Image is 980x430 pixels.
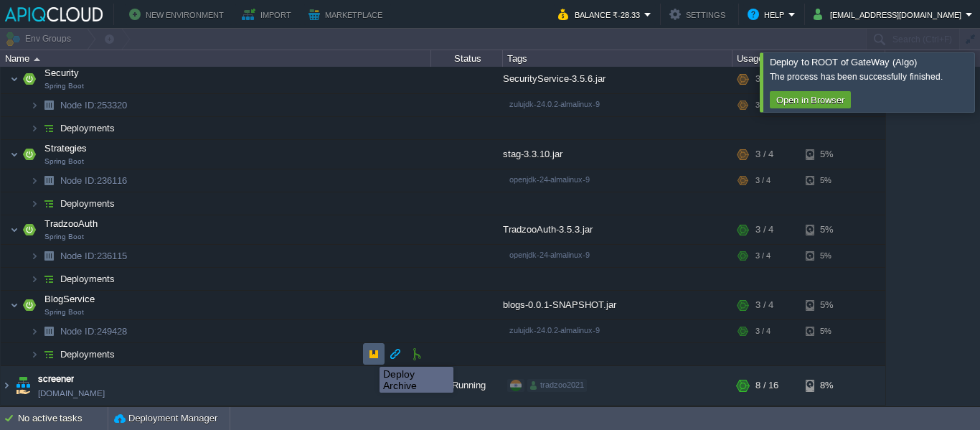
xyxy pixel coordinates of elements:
[34,57,40,61] img: AMDAwAAAACH5BAEAAAAALAAAAAABAAEAAAICRAEAOw==
[59,250,129,262] span: 236115
[5,7,103,22] img: APIQCloud
[60,100,97,111] span: Node ID:
[44,233,84,241] span: Spring Boot
[38,372,74,386] a: screener
[503,65,732,93] div: SecurityService-3.5.6.jar
[806,291,852,319] div: 5%
[669,6,730,23] button: Settings
[509,100,600,108] span: zulujdk-24.0.2-almalinux-9
[19,215,39,244] img: AMDAwAAAACH5BAEAAAAALAAAAAABAAEAAAICRAEAOw==
[558,6,644,23] button: Balance ₹-28.33
[30,169,39,192] img: AMDAwAAAACH5BAEAAAAALAAAAAABAAEAAAICRAEAOw==
[59,122,117,134] a: Deployments
[59,174,129,187] span: 236116
[60,326,97,337] span: Node ID:
[814,6,966,23] button: [EMAIL_ADDRESS][DOMAIN_NAME]
[59,250,129,262] a: Node ID:236115
[59,197,117,210] a: Deployments
[770,71,971,83] div: The process has been successfully finished.
[43,67,81,78] a: SecuritySpring Boot
[44,308,84,317] span: Spring Boot
[755,215,773,244] div: 3 / 4
[30,268,39,290] img: AMDAwAAAACH5BAEAAAAALAAAAAABAAEAAAICRAEAOw==
[806,366,852,405] div: 8%
[43,218,100,230] span: TradzooAuth
[755,94,771,116] div: 3 / 4
[59,174,129,187] a: Node ID:236116
[30,192,39,215] img: AMDAwAAAACH5BAEAAAAALAAAAAABAAEAAAICRAEAOw==
[504,50,732,67] div: Tags
[503,140,732,169] div: stag-3.3.10.jar
[509,175,590,184] span: openjdk-24-almalinux-9
[1,366,12,405] img: AMDAwAAAACH5BAEAAAAALAAAAAABAAEAAAICRAEAOw==
[59,348,117,360] a: Deployments
[431,366,503,405] div: Running
[755,320,771,342] div: 3 / 4
[383,368,450,391] div: Deploy Archive
[19,140,39,169] img: AMDAwAAAACH5BAEAAAAALAAAAAABAAEAAAICRAEAOw==
[19,65,39,93] img: AMDAwAAAACH5BAEAAAAALAAAAAABAAEAAAICRAEAOw==
[755,245,771,267] div: 3 / 4
[755,366,778,405] div: 8 / 16
[748,6,788,23] button: Help
[13,366,33,405] img: AMDAwAAAACH5BAEAAAAALAAAAAABAAEAAAICRAEAOw==
[509,326,600,335] span: zulujdk-24.0.2-almalinux-9
[30,117,39,139] img: AMDAwAAAACH5BAEAAAAALAAAAAABAAEAAAICRAEAOw==
[10,65,19,93] img: AMDAwAAAACH5BAEAAAAALAAAAAABAAEAAAICRAEAOw==
[30,245,39,267] img: AMDAwAAAACH5BAEAAAAALAAAAAABAAEAAAICRAEAOw==
[30,320,39,342] img: AMDAwAAAACH5BAEAAAAALAAAAAABAAEAAAICRAEAOw==
[755,140,773,169] div: 3 / 4
[39,245,59,267] img: AMDAwAAAACH5BAEAAAAALAAAAAABAAEAAAICRAEAOw==
[39,268,59,290] img: AMDAwAAAACH5BAEAAAAALAAAAAABAAEAAAICRAEAOw==
[733,50,885,67] div: Usage
[308,6,387,23] button: Marketplace
[43,294,97,304] a: BlogServiceSpring Boot
[44,157,84,166] span: Spring Boot
[432,50,502,67] div: Status
[60,251,97,261] span: Node ID:
[43,293,97,305] span: BlogService
[1,50,430,67] div: Name
[43,67,81,79] span: Security
[30,94,39,116] img: AMDAwAAAACH5BAEAAAAALAAAAAABAAEAAAICRAEAOw==
[129,6,228,23] button: New Environment
[43,218,100,229] a: TradzooAuthSpring Boot
[39,94,59,116] img: AMDAwAAAACH5BAEAAAAALAAAAAABAAEAAAICRAEAOw==
[509,251,590,259] span: openjdk-24-almalinux-9
[806,215,852,244] div: 5%
[43,143,89,154] a: StrategiesSpring Boot
[38,386,105,401] a: [DOMAIN_NAME]
[242,6,296,23] button: Import
[806,245,852,267] div: 5%
[39,117,59,139] img: AMDAwAAAACH5BAEAAAAALAAAAAABAAEAAAICRAEAOw==
[18,407,108,430] div: No active tasks
[59,99,129,111] span: 253320
[39,320,59,342] img: AMDAwAAAACH5BAEAAAAALAAAAAABAAEAAAICRAEAOw==
[806,169,852,192] div: 5%
[43,142,89,154] span: Strategies
[10,291,19,319] img: AMDAwAAAACH5BAEAAAAALAAAAAABAAEAAAICRAEAOw==
[59,273,117,285] a: Deployments
[806,320,852,342] div: 5%
[527,379,587,392] div: tradzoo2021
[10,140,19,169] img: AMDAwAAAACH5BAEAAAAALAAAAAABAAEAAAICRAEAOw==
[59,325,129,337] a: Node ID:249428
[59,325,129,337] span: 249428
[30,343,39,365] img: AMDAwAAAACH5BAEAAAAALAAAAAABAAEAAAICRAEAOw==
[19,291,39,319] img: AMDAwAAAACH5BAEAAAAALAAAAAABAAEAAAICRAEAOw==
[755,169,771,192] div: 3 / 4
[770,57,917,67] span: Deploy to ROOT of GateWay (Algo)
[114,411,217,426] button: Deployment Manager
[772,93,849,106] button: Open in Browser
[755,291,773,319] div: 3 / 4
[39,343,59,365] img: AMDAwAAAACH5BAEAAAAALAAAAAABAAEAAAICRAEAOw==
[755,65,773,93] div: 3 / 4
[10,215,19,244] img: AMDAwAAAACH5BAEAAAAALAAAAAABAAEAAAICRAEAOw==
[60,175,97,186] span: Node ID:
[806,140,852,169] div: 5%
